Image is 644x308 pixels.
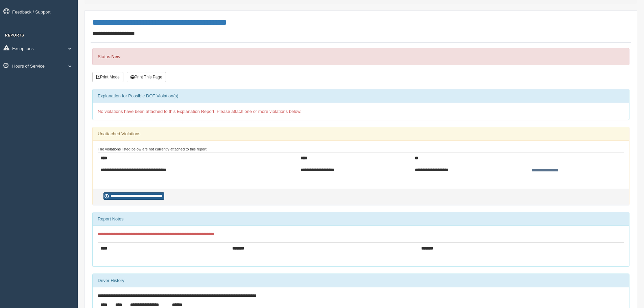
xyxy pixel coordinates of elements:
small: The violations listed below are not currently attached to this report: [98,147,208,151]
button: Print Mode [92,72,123,82]
div: Explanation for Possible DOT Violation(s) [93,89,629,103]
button: Print This Page [127,72,166,82]
div: Driver History [93,274,629,287]
div: Report Notes [93,212,629,226]
div: Unattached Violations [93,127,629,141]
strong: New [111,54,120,59]
span: No violations have been attached to this Explanation Report. Please attach one or more violations... [98,109,302,114]
div: Status: [92,48,629,65]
